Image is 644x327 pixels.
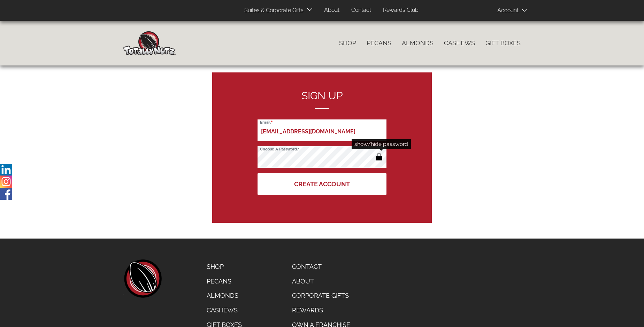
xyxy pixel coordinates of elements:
[258,90,386,109] h2: Sign up
[201,288,247,303] a: Almonds
[258,173,386,195] button: Create Account
[201,274,247,289] a: Pecans
[201,303,247,318] a: Cashews
[239,4,306,17] a: Suites & Corporate Gifts
[287,259,355,274] a: Contact
[258,119,386,141] input: Email
[123,31,176,55] img: Home
[361,36,397,50] a: Pecans
[480,36,526,50] a: Gift Boxes
[346,3,376,17] a: Contact
[439,36,480,50] a: Cashews
[123,259,162,298] a: home
[378,3,424,17] a: Rewards Club
[201,259,247,274] a: Shop
[352,139,411,149] div: show/hide password
[287,303,355,318] a: Rewards
[319,3,345,17] a: About
[334,36,361,50] a: Shop
[287,288,355,303] a: Corporate Gifts
[287,274,355,289] a: About
[397,36,439,50] a: Almonds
